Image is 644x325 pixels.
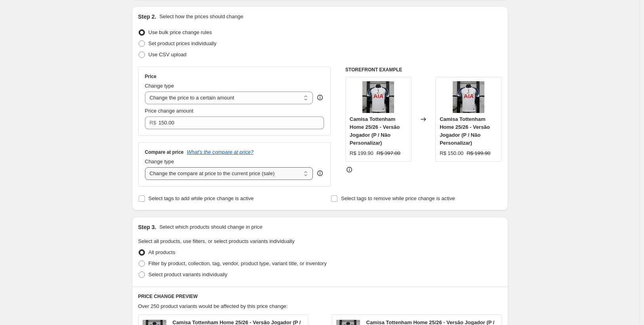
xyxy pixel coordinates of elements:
[149,195,254,201] span: Select tags to add while price change is active
[138,303,288,309] span: Over 250 product variants would be affected by this price change:
[138,238,295,244] span: Select all products, use filters, or select products variants individually
[159,223,262,231] p: Select which products should change in price
[350,116,400,146] span: Camisa Tottenham Home 25/26 - Versão Jogador (P / Não Personalizar)
[145,73,156,80] h3: Price
[149,271,227,277] span: Select product variants individually
[316,94,324,101] div: help
[145,108,194,114] span: Price change amount
[145,83,174,89] span: Change type
[362,81,394,113] img: rn-image_picker_lib_temp_f937b835-6c00-47bc-a3c6-2db840713a46_80x.jpg
[341,195,455,201] span: Select tags to remove while price change is active
[187,149,254,155] button: What's the compare at price?
[149,40,217,46] span: Set product prices individually
[138,13,156,21] h2: Step 2.
[149,249,175,255] span: All products
[440,149,463,157] div: R$ 150.00
[453,81,484,113] img: rn-image_picker_lib_temp_f937b835-6c00-47bc-a3c6-2db840713a46_80x.jpg
[316,169,324,177] div: help
[158,117,312,129] input: 80.00
[138,293,502,300] h6: PRICE CHANGE PREVIEW
[377,149,400,157] strike: R$ 397.00
[149,52,187,57] span: Use CSV upload
[467,149,490,157] strike: R$ 199.90
[149,29,212,35] span: Use bulk price change rules
[350,149,373,157] div: R$ 199.90
[159,13,243,21] p: Select how the prices should change
[145,149,184,155] h3: Compare at price
[345,67,502,73] h6: STOREFRONT EXAMPLE
[150,120,156,126] span: R$
[145,159,174,164] span: Change type
[149,260,327,266] span: Filter by product, collection, tag, vendor, product type, variant title, or inventory
[440,116,490,146] span: Camisa Tottenham Home 25/26 - Versão Jogador (P / Não Personalizar)
[138,223,156,231] h2: Step 3.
